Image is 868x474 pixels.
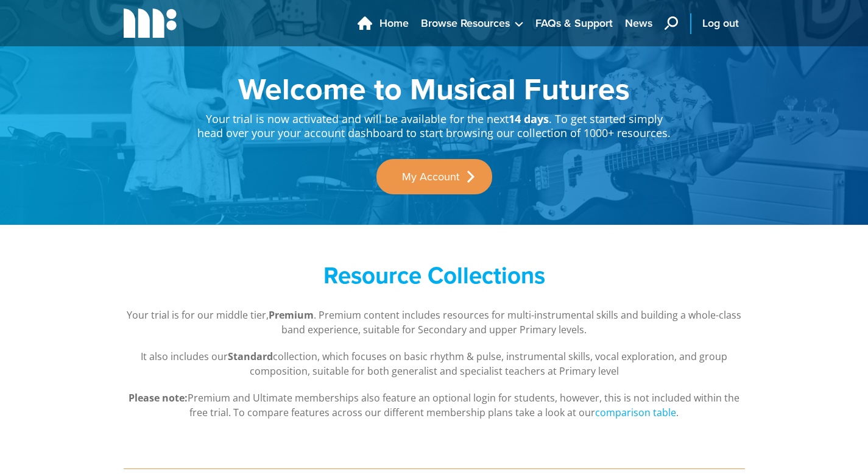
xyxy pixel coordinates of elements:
p: Your trial is for our middle tier, . Premium content includes resources for multi-instrumental sk... [124,308,745,337]
span: News [625,15,652,32]
p: Your trial is now activated and will be available for the next . To get started simply head over ... [197,104,672,141]
strong: Premium [269,308,314,322]
a: My Account [376,159,492,194]
span: FAQs & Support [535,15,613,32]
strong: 14 days [509,111,549,126]
span: Browse Resources [421,15,510,32]
h1: Welcome to Musical Futures [197,73,672,104]
a: comparison table [595,406,676,420]
h2: Resource Collections [197,261,672,289]
span: Log out [702,15,739,32]
p: Premium and Ultimate memberships also feature an optional login for students, however, this is no... [124,391,745,420]
p: It also includes our collection, which focuses on basic rhythm & pulse, instrumental skills, voca... [124,349,745,378]
span: Home [379,15,409,32]
strong: Please note: [129,391,188,405]
strong: Standard [228,350,273,363]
